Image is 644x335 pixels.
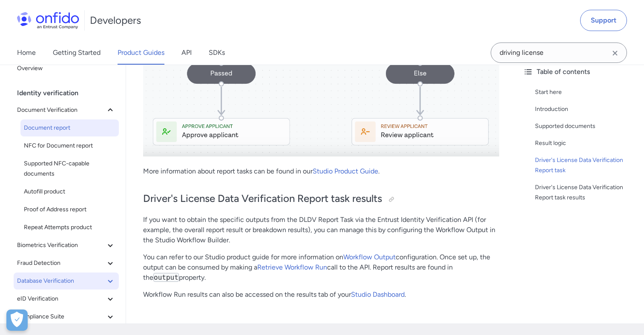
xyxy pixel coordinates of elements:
a: Document report [20,119,119,136]
span: Database Verification [17,276,105,286]
span: Biometrics Verification [17,240,105,250]
button: Open Preferences [6,309,28,331]
button: Compliance Suite [14,308,119,325]
a: Support [580,10,627,31]
button: Biometrics Verification [14,237,119,254]
a: Supported NFC-capable documents [20,155,119,182]
span: NFC for Document report [24,141,115,151]
button: Database Verification [14,273,119,290]
span: Document Verification [17,105,105,115]
a: Supported documents [535,121,637,131]
span: Proof of Address report [24,204,115,215]
a: Home [17,41,36,65]
p: More information about report tasks can be found in our . [143,166,499,176]
a: Repeat Attempts product [20,219,119,236]
input: Onfido search input field [491,43,627,63]
img: Onfido Logo [17,12,79,29]
h1: Developers [90,14,141,27]
a: Start here [535,87,637,97]
svg: Clear search field button [610,48,620,58]
a: Workflow Output [343,253,396,261]
a: Driver's License Data Verification Report task results [535,182,637,203]
button: Fraud Detection [14,255,119,272]
button: Document Verification [14,102,119,119]
div: Cookie Preferences [6,309,28,331]
a: API [181,41,192,65]
span: Repeat Attempts product [24,222,115,233]
button: eID Verification [14,290,119,307]
span: Overview [17,63,115,74]
p: If you want to obtain the specific outputs from the DLDV Report Task via the Entrust Identity Ver... [143,215,499,245]
a: Overview [14,60,119,77]
a: Proof of Address report [20,201,119,218]
a: Autofill product [20,183,119,200]
a: Retrieve Workflow Run [257,263,327,271]
p: You can refer to our Studio product guide for more information on configuration. Once set up, the... [143,252,499,283]
code: output [153,273,179,282]
div: Table of contents [523,67,637,77]
div: Identity verification [17,85,122,102]
a: Product Guides [118,41,164,65]
span: Supported NFC-capable documents [24,159,115,179]
a: Studio Dashboard [351,290,405,298]
span: eID Verification [17,294,105,304]
a: Introduction [535,104,637,114]
span: Fraud Detection [17,258,105,268]
span: Document report [24,123,115,133]
a: SDKs [209,41,225,65]
a: Getting Started [53,41,101,65]
a: Driver's License Data Verification Report task [535,155,637,176]
a: Result logic [535,138,637,148]
a: Studio Product Guide [313,167,378,175]
span: Compliance Suite [17,312,105,322]
a: NFC for Document report [20,137,119,154]
p: Workflow Run results can also be accessed on the results tab of your . [143,290,499,300]
h2: Driver's License Data Verification Report task results [143,192,499,206]
span: Autofill product [24,187,115,197]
